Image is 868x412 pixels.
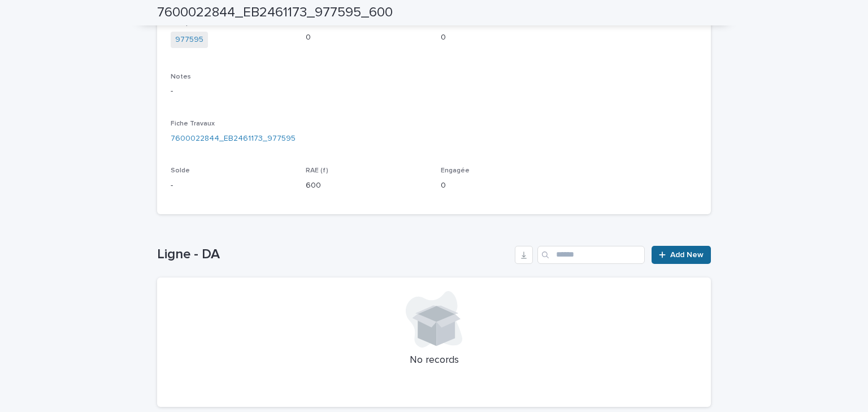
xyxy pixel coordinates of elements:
[441,167,470,174] span: Engagée
[441,180,562,192] p: 0
[670,251,704,259] span: Add New
[171,180,292,192] p: -
[171,354,697,367] p: No records
[171,20,197,27] span: Compte
[306,32,427,44] p: 0
[306,180,427,192] p: 600
[171,133,296,145] a: 7600022844_EB2461173_977595
[306,167,328,174] span: RAE (f)
[441,20,526,27] span: Montant - Heure - Restant
[171,73,191,80] span: Notes
[157,246,510,263] h1: Ligne - DA
[441,32,562,44] p: 0
[652,246,711,264] a: Add New
[306,20,387,27] span: Montant - Heure - Pointé
[537,246,645,264] input: Search
[157,5,393,21] h2: 7600022844_EB2461173_977595_600
[171,167,190,174] span: Solde
[171,85,697,97] p: -
[175,34,203,46] a: 977595
[171,120,215,127] span: Fiche Travaux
